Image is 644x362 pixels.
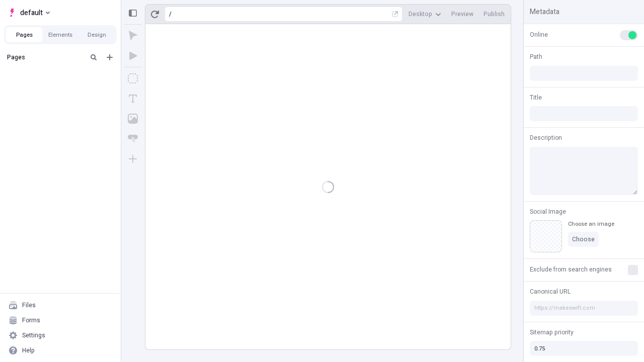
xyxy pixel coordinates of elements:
span: Choose [572,235,595,243]
input: https://makeswift.com [530,301,638,316]
span: Online [530,30,548,39]
div: / [169,10,172,18]
div: Forms [22,316,40,324]
span: default [20,7,43,19]
div: Settings [22,331,45,339]
button: Text [124,89,142,108]
button: Add new [104,51,116,63]
div: Help [22,346,35,354]
span: Desktop [409,10,432,18]
button: Box [124,69,142,87]
button: Desktop [405,7,445,22]
button: Preview [447,7,477,22]
button: Image [124,110,142,128]
button: Elements [42,27,78,42]
span: Social Image [530,207,566,216]
button: Button [124,130,142,148]
button: Design [78,27,115,42]
div: Files [22,301,36,309]
span: Description [530,133,562,142]
div: Pages [7,53,84,61]
span: Path [530,52,542,61]
span: Publish [484,10,505,18]
span: Canonical URL [530,287,571,296]
span: Title [530,93,542,102]
div: Choose an image [568,220,614,228]
span: Sitemap priority [530,328,574,337]
span: Preview [451,10,473,18]
button: Choose [568,232,599,247]
button: Select site [4,5,54,20]
button: Pages [6,27,42,42]
button: Publish [479,7,509,22]
span: Exclude from search engines [530,265,612,274]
